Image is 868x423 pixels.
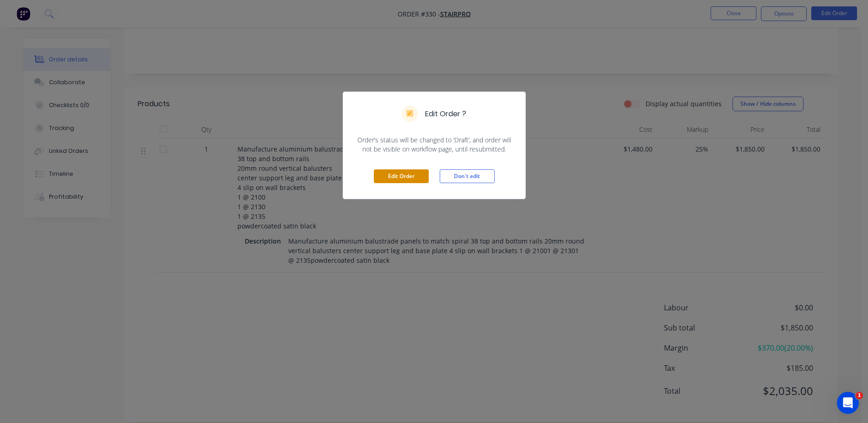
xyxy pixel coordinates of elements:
[440,169,495,183] button: Don't edit
[837,392,859,414] iframe: Intercom live chat
[856,392,863,399] span: 1
[425,108,466,119] h5: Edit Order ?
[374,169,429,183] button: Edit Order
[354,136,514,154] span: Order’s status will be changed to ‘Draft’, and order will not be visible on workflow page, until ...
